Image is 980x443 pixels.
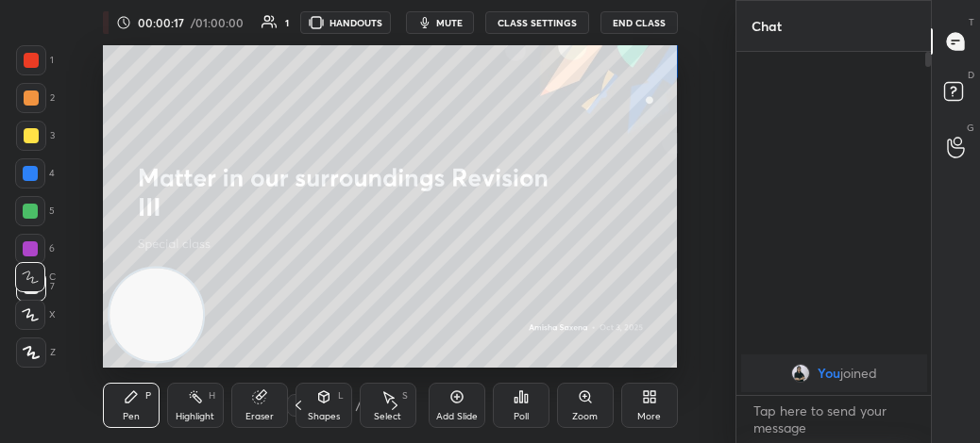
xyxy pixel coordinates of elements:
[16,45,54,75] div: 1
[123,412,140,421] div: Pen
[374,412,401,421] div: Select
[436,16,463,29] span: mute
[15,234,55,264] div: 6
[818,366,840,381] span: You
[485,11,589,34] button: CLASS SETTINGS
[308,412,340,421] div: Shapes
[245,412,274,421] div: Eraser
[338,391,344,401] div: L
[736,1,797,51] p: Chat
[300,11,391,34] button: HANDOUTS
[285,18,289,27] div: 1
[103,11,143,34] div: LIVE
[968,68,974,82] p: D
[15,300,56,330] div: X
[514,412,529,421] div: Poll
[15,158,55,189] div: 4
[436,412,478,421] div: Add Slide
[572,412,598,421] div: Zoom
[406,11,474,34] button: mute
[176,412,214,421] div: Highlight
[16,121,55,151] div: 3
[967,121,974,135] p: G
[840,366,877,381] span: joined
[15,262,56,292] div: C
[637,412,661,421] div: More
[209,391,215,401] div: H
[736,351,932,396] div: grid
[16,83,55,113] div: 2
[15,196,55,226] div: 5
[600,11,678,34] button: End Class
[791,364,810,383] img: 3ed32308765d4c498b8259c77885666e.jpg
[969,15,974,29] p: T
[145,391,151,401] div: P
[16,337,56,368] div: Z
[355,400,361,411] div: /
[402,391,408,401] div: S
